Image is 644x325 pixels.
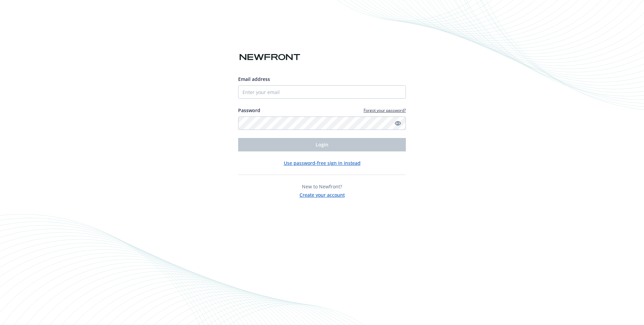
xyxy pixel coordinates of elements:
[394,119,402,127] a: Show password
[238,107,260,114] label: Password
[238,76,270,82] span: Email address
[238,138,406,151] button: Login
[238,51,302,63] img: Newfront logo
[238,117,406,130] input: Enter your password
[300,190,345,198] button: Create your account
[316,141,328,148] span: Login
[364,107,406,113] a: Forgot your password?
[284,159,361,167] button: Use password-free sign in instead
[302,183,342,190] span: New to Newfront?
[238,85,406,99] input: Enter your email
